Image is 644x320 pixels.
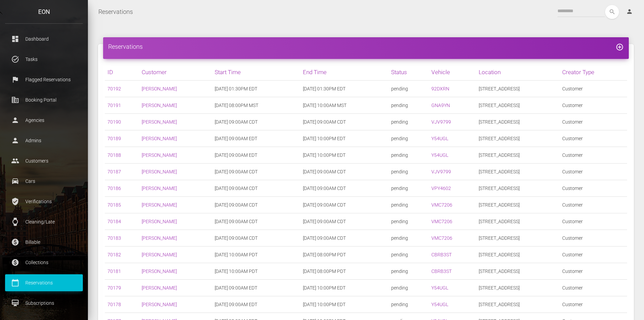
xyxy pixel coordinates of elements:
td: [DATE] 09:00AM CDT [300,180,388,197]
p: Admins [10,135,78,146]
td: [DATE] 01:30PM EDT [300,81,388,97]
a: 70186 [108,186,121,191]
td: [STREET_ADDRESS] [476,197,559,213]
a: 70179 [108,285,121,291]
td: Customer [559,280,627,296]
a: person Agencies [5,112,83,129]
a: [PERSON_NAME] [142,219,177,224]
td: Customer [559,197,627,213]
td: pending [388,114,429,130]
p: Subscriptions [10,298,78,308]
a: [PERSON_NAME] [142,269,177,274]
a: [PERSON_NAME] [142,186,177,191]
td: [DATE] 10:00AM PDT [212,247,300,263]
td: [DATE] 09:00AM CDT [212,213,300,230]
a: 70187 [108,169,121,174]
a: VJV9799 [431,119,451,125]
button: search [605,5,619,19]
p: Cleaning/Late [10,217,78,227]
td: [STREET_ADDRESS] [476,147,559,164]
td: [DATE] 09:00AM EDT [212,280,300,296]
a: [PERSON_NAME] [142,235,177,241]
td: [STREET_ADDRESS] [476,180,559,197]
a: person [621,5,639,19]
td: [DATE] 09:00AM CDT [212,180,300,197]
a: drive_eta Cars [5,173,83,190]
td: [STREET_ADDRESS] [476,263,559,280]
a: people Customers [5,152,83,169]
td: pending [388,147,429,164]
a: [PERSON_NAME] [142,103,177,108]
td: Customer [559,247,627,263]
a: CBRB3ST [431,252,452,257]
td: pending [388,180,429,197]
a: [PERSON_NAME] [142,119,177,125]
td: [DATE] 08:00PM MST [212,97,300,114]
td: [STREET_ADDRESS] [476,247,559,263]
p: Flagged Reservations [10,74,78,85]
td: [DATE] 09:00AM CDT [212,197,300,213]
td: Customer [559,213,627,230]
p: Customers [10,156,78,166]
p: Agencies [10,115,78,125]
th: End Time [300,64,388,81]
a: [PERSON_NAME] [142,169,177,174]
td: [DATE] 10:00PM EDT [300,147,388,164]
td: [DATE] 09:00AM EDT [212,296,300,313]
td: [DATE] 09:00AM CDT [300,213,388,230]
a: [PERSON_NAME] [142,252,177,257]
a: VMC7206 [431,219,452,224]
a: 70189 [108,136,121,141]
td: [DATE] 08:00PM PDT [300,263,388,280]
a: 70182 [108,252,121,257]
th: Customer [139,64,212,81]
td: [DATE] 09:00AM CDT [212,164,300,180]
td: Customer [559,147,627,164]
a: card_membership Subscriptions [5,295,83,312]
p: Cars [10,176,78,186]
a: 70191 [108,103,121,108]
td: Customer [559,180,627,197]
p: Collections [10,257,78,268]
a: paid Collections [5,254,83,271]
a: calendar_today Reservations [5,274,83,291]
a: VMC7206 [431,235,452,241]
th: Vehicle [429,64,476,81]
a: corporate_fare Booking Portal [5,91,83,108]
a: 70181 [108,269,121,274]
a: 70184 [108,219,121,224]
p: Tasks [10,54,78,64]
a: flag Flagged Reservations [5,71,83,88]
p: Dashboard [10,34,78,44]
a: [PERSON_NAME] [142,302,177,307]
td: pending [388,213,429,230]
td: [DATE] 10:00PM EDT [300,280,388,296]
td: Customer [559,263,627,280]
a: VMC7206 [431,202,452,208]
a: Y54UGL [431,302,448,307]
td: Customer [559,230,627,247]
td: [DATE] 10:00PM EDT [300,130,388,147]
td: [STREET_ADDRESS] [476,97,559,114]
td: [STREET_ADDRESS] [476,81,559,97]
td: [STREET_ADDRESS] [476,213,559,230]
a: [PERSON_NAME] [142,285,177,291]
td: Customer [559,97,627,114]
a: [PERSON_NAME] [142,86,177,91]
td: Customer [559,130,627,147]
th: Location [476,64,559,81]
td: [DATE] 10:00AM PDT [212,263,300,280]
a: [PERSON_NAME] [142,202,177,208]
p: Verifications [10,196,78,207]
td: [DATE] 09:00AM EDT [212,130,300,147]
i: add_circle_outline [616,43,624,51]
td: [DATE] 10:00AM MST [300,97,388,114]
td: [DATE] 09:00AM EDT [212,147,300,164]
td: [STREET_ADDRESS] [476,230,559,247]
td: [DATE] 09:00AM CDT [300,197,388,213]
a: VPY4602 [431,186,451,191]
td: [STREET_ADDRESS] [476,296,559,313]
p: Billable [10,237,78,247]
a: 70190 [108,119,121,125]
